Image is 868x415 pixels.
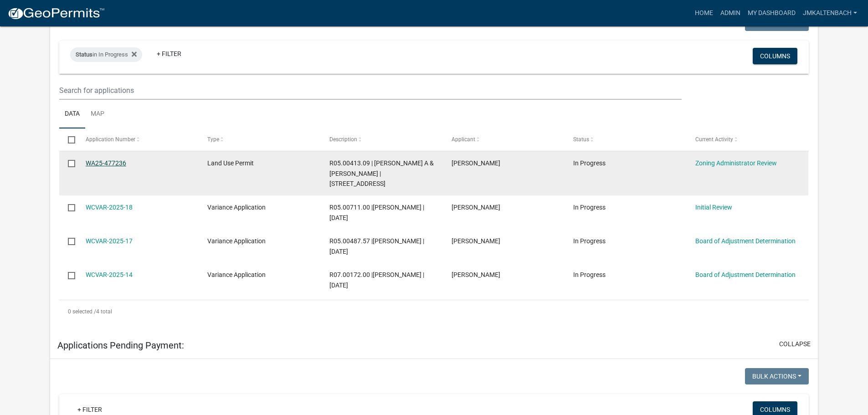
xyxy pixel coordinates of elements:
[329,237,424,255] span: R05.00487.57 |Matthew SKetchum | 08/15/2025
[691,5,717,22] a: Home
[199,128,321,150] datatable-header-cell: Type
[442,128,565,150] datatable-header-cell: Applicant
[573,204,606,211] span: In Progress
[86,136,135,143] span: Application Number
[452,159,500,167] span: Troy Heller
[77,128,199,150] datatable-header-cell: Application Number
[321,128,443,150] datatable-header-cell: Description
[717,5,744,22] a: Admin
[695,271,796,278] a: Board of Adjustment Determination
[149,46,189,62] a: + Filter
[573,159,606,167] span: In Progress
[59,128,77,150] datatable-header-cell: Select
[57,340,184,351] h5: Applications Pending Payment:
[695,136,733,143] span: Current Activity
[207,271,266,278] span: Variance Application
[573,271,606,278] span: In Progress
[50,5,818,332] div: collapse
[59,300,809,323] div: 4 total
[86,271,133,278] a: WCVAR-2025-14
[745,368,809,384] button: Bulk Actions
[70,47,142,62] div: in In Progress
[744,5,799,22] a: My Dashboard
[753,48,797,64] button: Columns
[565,128,687,150] datatable-header-cell: Status
[452,237,500,245] span: Matthew Ketchum
[329,159,434,188] span: R05.00413.09 | TROY A & STEPHANIE F HELLER | 12959 622ND ST
[452,204,500,211] span: Joseph Hines
[695,159,777,167] a: Zoning Administrator Review
[86,159,126,167] a: WA25-477236
[329,136,357,143] span: Description
[85,100,110,129] a: Map
[573,136,589,143] span: Status
[329,271,424,289] span: R07.00172.00 |Shawn Conrad | 06/13/2025
[59,100,85,129] a: Data
[207,136,219,143] span: Type
[687,128,809,150] datatable-header-cell: Current Activity
[799,5,861,22] a: jmkaltenbach
[695,204,732,211] a: Initial Review
[329,204,424,221] span: R05.00711.00 |Joseph Hines | 09/08/2025
[207,204,266,211] span: Variance Application
[452,271,500,278] span: Shawn Jacob Conrad
[573,237,606,245] span: In Progress
[68,308,96,315] span: 0 selected /
[207,159,254,167] span: Land Use Permit
[86,237,133,245] a: WCVAR-2025-17
[59,81,681,100] input: Search for applications
[76,51,92,58] span: Status
[452,136,475,143] span: Applicant
[86,204,133,211] a: WCVAR-2025-18
[779,339,811,349] button: collapse
[207,237,266,245] span: Variance Application
[695,237,796,245] a: Board of Adjustment Determination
